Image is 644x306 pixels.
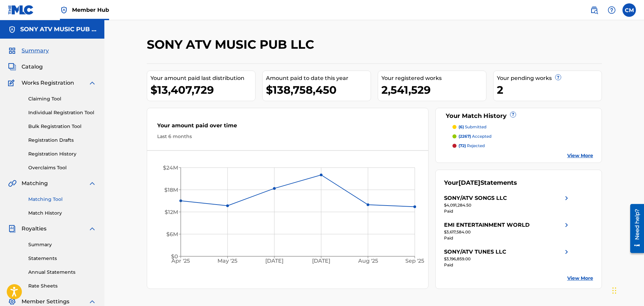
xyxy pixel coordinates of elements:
a: (6) submitted [452,124,593,130]
a: SONY/ATV TUNES LLCright chevron icon$3,196,859.00Paid [444,248,571,268]
img: expand [88,179,96,187]
img: MLC Logo [8,5,34,15]
div: $3,617,584.00 [444,229,571,235]
span: Catalog [22,63,43,71]
div: Last 6 months [157,133,418,140]
div: SONY/ATV SONGS LLC [444,194,507,202]
p: accepted [459,133,492,139]
img: expand [88,79,96,87]
a: Match History [28,210,96,217]
div: Your amount paid last distribution [150,74,255,82]
span: Member Hub [72,6,109,14]
span: (2267) [459,134,471,139]
img: expand [88,298,96,306]
a: Statements [28,255,96,262]
div: Drag [612,280,616,301]
tspan: $6M [166,231,178,237]
tspan: [DATE] [265,258,283,264]
div: SONY/ATV TUNES LLC [444,248,506,256]
div: $13,407,729 [150,82,255,97]
p: rejected [459,143,485,149]
div: Help [605,3,618,17]
a: Individual Registration Tool [28,109,96,116]
a: Registration Drafts [28,137,96,144]
div: Paid [444,235,571,241]
div: 2 [497,82,602,97]
a: CatalogCatalog [8,63,43,71]
img: Top Rightsholder [60,6,68,14]
iframe: Chat Widget [610,274,644,306]
div: Your amount paid over time [157,122,418,133]
span: Matching [22,179,48,187]
span: ? [510,112,516,117]
img: Member Settings [8,298,16,306]
div: $4,091,284.50 [444,202,571,208]
a: Claiming Tool [28,95,96,102]
a: Overclaims Tool [28,164,96,171]
p: submitted [459,124,486,130]
tspan: $18M [164,187,178,193]
img: Works Registration [8,79,17,87]
iframe: Resource Center [625,201,644,255]
div: Amount paid to date this year [266,74,371,82]
tspan: $24M [163,165,178,171]
div: User Menu [622,3,636,17]
tspan: $0 [171,253,178,260]
a: View More [567,275,593,282]
span: (6) [459,124,464,129]
tspan: May '25 [217,258,237,264]
div: Your Match History [444,112,593,121]
tspan: Sep '25 [405,258,424,264]
h5: SONY ATV MUSIC PUB LLC [20,26,96,33]
a: Public Search [587,3,601,17]
div: $138,758,450 [266,82,371,97]
img: right chevron icon [563,194,571,202]
a: EMI ENTERTAINMENT WORLDright chevron icon$3,617,584.00Paid [444,221,571,241]
div: EMI ENTERTAINMENT WORLD [444,221,530,229]
div: Paid [444,208,571,214]
tspan: Aug '25 [358,258,378,264]
img: search [590,6,598,14]
div: Paid [444,262,571,268]
a: Annual Statements [28,269,96,276]
img: Matching [8,179,16,187]
span: Member Settings [22,298,69,306]
a: Registration History [28,150,96,158]
img: Accounts [8,26,16,34]
div: Your registered works [381,74,486,82]
img: Royalties [8,225,16,233]
img: right chevron icon [563,221,571,229]
a: SONY/ATV SONGS LLCright chevron icon$4,091,284.50Paid [444,194,571,214]
div: Your Statements [444,178,517,187]
img: Catalog [8,63,16,71]
img: help [608,6,616,14]
img: expand [88,225,96,233]
img: Summary [8,47,16,55]
div: Your pending works [497,74,602,82]
div: 2,541,529 [381,82,486,97]
span: ? [555,75,561,80]
tspan: [DATE] [312,258,330,264]
a: Matching Tool [28,196,96,203]
tspan: $12M [165,209,178,215]
tspan: Apr '25 [171,258,190,264]
a: View More [567,152,593,159]
h2: SONY ATV MUSIC PUB LLC [147,37,317,52]
div: $3,196,859.00 [444,256,571,262]
span: Summary [22,47,49,55]
span: [DATE] [459,179,480,186]
a: (72) rejected [452,143,593,149]
a: (2267) accepted [452,133,593,139]
span: (72) [459,143,466,148]
a: Summary [28,241,96,248]
a: SummarySummary [8,47,49,55]
span: Royalties [22,225,46,233]
a: Bulk Registration Tool [28,123,96,130]
img: right chevron icon [563,248,571,256]
a: Rate Sheets [28,282,96,290]
span: Works Registration [22,79,74,87]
